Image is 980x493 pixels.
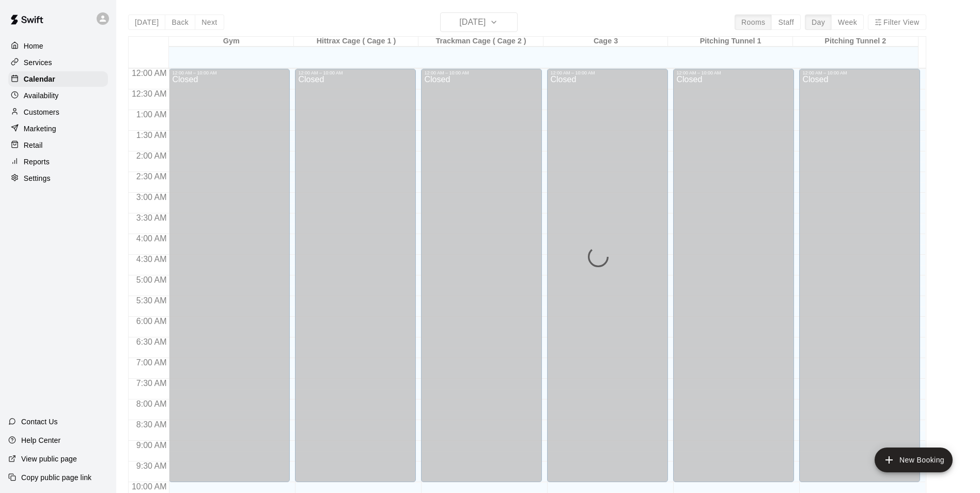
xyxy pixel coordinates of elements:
a: Settings [8,171,108,186]
p: Contact Us [21,417,58,427]
span: 12:00 AM [129,69,169,78]
p: Copy public page link [21,472,91,483]
div: Trackman Cage ( Cage 2 ) [418,37,543,47]
div: Pitching Tunnel 2 [793,37,918,47]
a: Calendar [8,71,108,87]
div: 12:00 AM – 10:00 AM: Closed [169,69,290,482]
a: Reports [8,154,108,170]
span: 10:00 AM [129,482,169,491]
div: 12:00 AM – 10:00 AM [550,70,665,75]
p: Help Center [21,435,60,445]
div: 12:00 AM – 10:00 AM: Closed [799,69,920,482]
p: Availability [24,90,59,101]
span: 5:00 AM [134,275,169,284]
p: Calendar [24,74,55,84]
span: 1:30 AM [134,131,169,140]
span: 5:30 AM [134,296,169,305]
p: Marketing [24,124,56,134]
p: Retail [24,140,43,150]
p: Services [24,57,52,68]
a: Services [8,55,108,70]
span: 4:30 AM [134,255,169,264]
span: 9:30 AM [134,461,169,470]
span: 6:00 AM [134,317,169,326]
button: add [875,448,953,472]
span: 2:30 AM [134,172,169,181]
div: 12:00 AM – 10:00 AM [424,70,539,75]
p: Home [24,41,43,51]
div: Pitching Tunnel 1 [668,37,793,47]
p: Settings [24,173,51,183]
span: 12:30 AM [129,89,169,98]
div: 12:00 AM – 10:00 AM: Closed [673,69,794,482]
div: Closed [802,75,917,486]
p: View public page [21,454,77,464]
div: 12:00 AM – 10:00 AM [676,70,791,75]
span: 8:00 AM [134,399,169,408]
a: Customers [8,104,108,120]
a: Availability [8,88,108,103]
div: Closed [550,75,665,486]
p: Reports [24,157,50,167]
div: Cage 3 [543,37,668,47]
span: 8:30 AM [134,420,169,429]
span: 7:00 AM [134,358,169,367]
p: Customers [24,107,59,117]
div: 12:00 AM – 10:00 AM: Closed [547,69,668,482]
div: Gym [169,37,294,47]
div: 12:00 AM – 10:00 AM [298,70,413,75]
div: Closed [676,75,791,486]
div: Closed [424,75,539,486]
a: Home [8,38,108,54]
span: 6:30 AM [134,337,169,346]
span: 7:30 AM [134,379,169,388]
span: 4:00 AM [134,234,169,243]
div: 12:00 AM – 10:00 AM [172,70,287,75]
a: Retail [8,137,108,153]
span: 1:00 AM [134,110,169,119]
div: 12:00 AM – 10:00 AM: Closed [421,69,542,482]
div: 12:00 AM – 10:00 AM: Closed [295,69,416,482]
a: Marketing [8,121,108,136]
div: Closed [172,75,287,486]
span: 9:00 AM [134,441,169,450]
span: 2:00 AM [134,151,169,160]
div: Hittrax Cage ( Cage 1 ) [294,37,419,47]
div: Closed [298,75,413,486]
span: 3:30 AM [134,213,169,222]
span: 3:00 AM [134,193,169,202]
div: 12:00 AM – 10:00 AM [802,70,917,75]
